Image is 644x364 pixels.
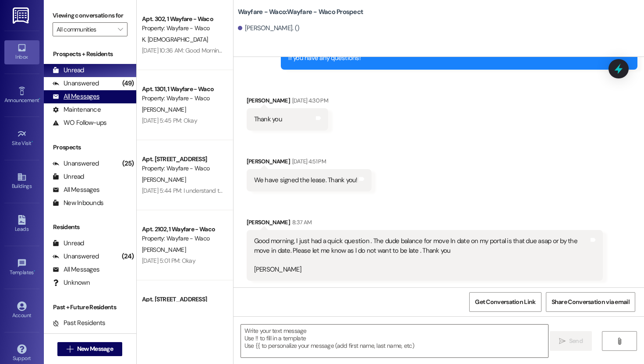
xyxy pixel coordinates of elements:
[120,157,136,170] div: (25)
[142,155,223,164] div: Apt. [STREET_ADDRESS]
[53,185,99,194] div: All Messages
[67,346,73,353] i: 
[254,176,357,185] div: We have signed the lease. Thank you!
[142,187,430,194] div: [DATE] 5:44 PM: I understand this message about appropriate parking. How about cooking grills by ...
[32,139,33,145] span: •
[53,159,99,168] div: Unanswered
[118,26,123,33] i: 
[57,22,113,36] input: All communities
[247,96,328,108] div: [PERSON_NAME]
[53,79,99,88] div: Unanswered
[142,225,223,234] div: Apt. 2102, 1 Wayfare - Waco
[238,24,300,33] div: [PERSON_NAME]. ()
[142,24,223,33] div: Property: Wayfare - Waco
[142,295,223,304] div: Apt. [STREET_ADDRESS]
[475,297,535,307] span: Get Conversation Link
[142,85,223,94] div: Apt. 1301, 1 Wayfare - Waco
[254,115,282,124] div: Thank you
[4,299,39,322] a: Account
[53,239,84,248] div: Unread
[53,318,106,328] div: Past Residents
[550,331,592,351] button: Send
[142,246,186,254] span: [PERSON_NAME]
[616,338,623,345] i: 
[39,96,40,102] span: •
[559,338,566,345] i: 
[34,268,35,274] span: •
[290,157,326,166] div: [DATE] 4:51 PM
[53,92,99,101] div: All Messages
[44,223,136,232] div: Residents
[290,218,311,227] div: 8:37 AM
[53,265,99,274] div: All Messages
[44,49,136,59] div: Prospects + Residents
[247,157,372,169] div: [PERSON_NAME]
[290,96,328,105] div: [DATE] 4:30 PM
[142,176,186,184] span: [PERSON_NAME]
[142,164,223,173] div: Property: Wayfare - Waco
[4,127,39,150] a: Site Visit •
[4,170,39,193] a: Buildings
[238,7,364,17] b: Wayfare - Waco: Wayfare - Waco Prospect
[142,234,223,243] div: Property: Wayfare - Waco
[44,143,136,152] div: Prospects
[254,237,589,274] div: Good morning, I just had a quick question . The dude balance for move In date on my portal is tha...
[44,303,136,312] div: Past + Future Residents
[53,66,84,75] div: Unread
[142,35,208,43] span: K. [DEMOGRAPHIC_DATA]
[247,218,603,230] div: [PERSON_NAME]
[53,105,101,114] div: Maintenance
[142,117,197,124] div: [DATE] 5:45 PM: Okay
[53,118,106,127] div: WO Follow-ups
[120,77,136,90] div: (49)
[142,94,223,103] div: Property: Wayfare - Waco
[57,342,122,356] button: New Message
[142,257,195,265] div: [DATE] 5:01 PM: Okay
[569,336,583,346] span: Send
[53,198,103,208] div: New Inbounds
[77,344,113,353] span: New Message
[4,256,39,279] a: Templates •
[142,14,223,24] div: Apt. 302, 1 Wayfare - Waco
[13,7,31,24] img: ResiDesk Logo
[53,278,90,287] div: Unknown
[469,292,541,312] button: Get Conversation Link
[120,250,136,263] div: (24)
[4,212,39,236] a: Leads
[546,292,635,312] button: Share Conversation via email
[4,40,39,64] a: Inbox
[53,332,112,341] div: Future Residents
[53,9,127,22] label: Viewing conversations for
[53,172,84,181] div: Unread
[142,106,186,113] span: [PERSON_NAME]
[552,297,630,307] span: Share Conversation via email
[53,252,99,261] div: Unanswered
